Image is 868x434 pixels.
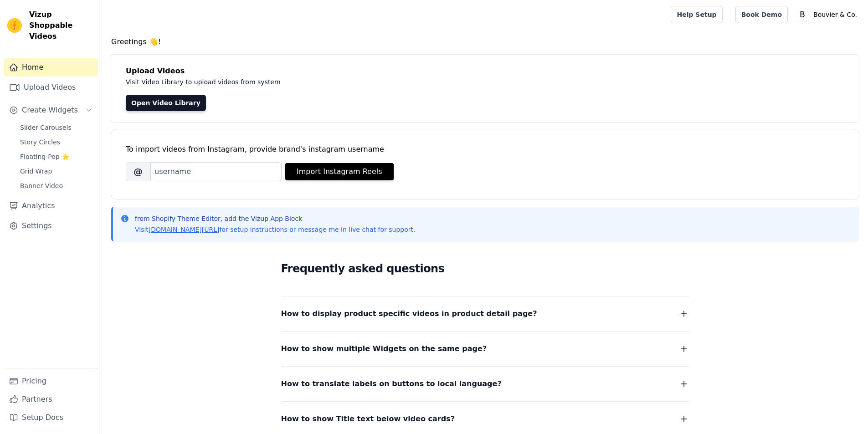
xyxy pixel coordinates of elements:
[15,121,98,134] a: Slider Carousels
[20,152,69,161] span: Floating-Pop ⭐
[20,181,63,190] span: Banner Video
[20,123,72,132] span: Slider Carousels
[281,378,502,390] span: How to translate labels on buttons to local language?
[15,179,98,192] a: Banner Video
[281,260,689,278] h2: Frequently asked questions
[126,66,844,77] h4: Upload Videos
[4,197,98,215] a: Analytics
[281,413,455,425] span: How to show Title text below video cards?
[281,378,689,390] button: How to translate labels on buttons to local language?
[281,413,689,425] button: How to show Title text below video cards?
[126,77,534,87] p: Visit Video Library to upload videos from system
[135,225,415,234] p: Visit for setup instructions or message me in live chat for support.
[7,18,22,33] img: Vizup
[810,6,861,23] p: Bouvier & Co.
[4,101,98,119] button: Create Widgets
[4,372,98,390] a: Pricing
[281,342,689,355] button: How to show multiple Widgets on the same page?
[671,6,722,23] a: Help Setup
[22,105,78,116] span: Create Widgets
[126,95,206,111] a: Open Video Library
[135,214,415,223] p: from Shopify Theme Editor, add the Vizup App Block
[4,78,98,97] a: Upload Videos
[281,342,487,355] span: How to show multiple Widgets on the same page?
[20,138,60,147] span: Story Circles
[15,150,98,163] a: Floating-Pop ⭐
[111,36,859,47] h4: Greetings 👋!
[4,58,98,77] a: Home
[735,6,788,23] a: Book Demo
[800,10,805,19] text: B
[29,9,94,42] span: Vizup Shoppable Videos
[126,144,844,155] div: To import videos from Instagram, provide brand's instagram username
[4,408,98,427] a: Setup Docs
[4,390,98,408] a: Partners
[281,307,689,320] button: How to display product specific videos in product detail page?
[15,165,98,178] a: Grid Wrap
[150,162,282,181] input: username
[795,6,861,23] button: B Bouvier & Co.
[20,167,52,176] span: Grid Wrap
[4,217,98,235] a: Settings
[149,226,220,233] a: [DOMAIN_NAME][URL]
[15,136,98,148] a: Story Circles
[281,307,537,320] span: How to display product specific videos in product detail page?
[285,163,394,180] button: Import Instagram Reels
[126,162,150,181] span: @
